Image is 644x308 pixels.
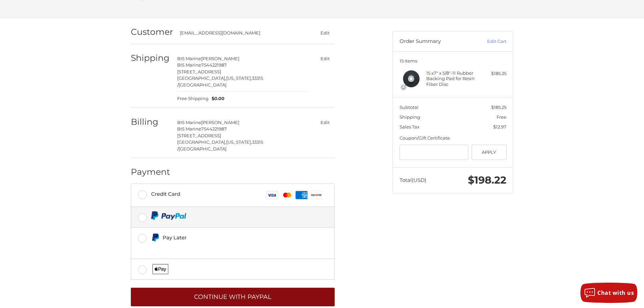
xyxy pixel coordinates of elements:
[226,75,252,81] span: [US_STATE],
[400,177,426,183] span: Total (USD)
[201,56,239,61] span: [PERSON_NAME]
[177,95,209,102] span: Free Shipping
[315,28,335,38] button: Edit
[201,120,239,125] span: [PERSON_NAME]
[177,75,263,88] span: 33315 /
[180,30,302,37] div: [EMAIL_ADDRESS][DOMAIN_NAME]
[151,244,288,251] iframe: PayPal Message 1
[177,120,201,125] span: BIS Marine
[491,104,506,110] span: $185.25
[209,95,225,102] span: $0.00
[131,117,170,127] h2: Billing
[178,82,226,88] span: [GEOGRAPHIC_DATA]
[177,126,201,132] span: BIS Marine
[400,114,420,120] span: Shipping
[177,56,201,61] span: BIS Marine
[472,145,506,160] button: Apply
[400,124,420,129] span: Sales Tax
[177,62,201,68] span: BIS Marine
[493,124,506,129] span: $12.97
[315,118,335,127] button: Edit
[131,288,335,306] button: Continue with PayPal
[472,38,506,45] a: Edit Cart
[201,62,227,68] span: 7544221987
[151,211,187,220] img: PayPal icon
[131,167,170,177] h2: Payment
[151,188,180,199] div: Credit Card
[131,27,173,37] h2: Customer
[580,283,637,303] button: Chat with us
[497,114,506,120] span: Free
[152,264,168,274] img: Applepay icon
[400,145,469,160] input: Gift Certificate or Coupon Code
[163,232,288,243] div: Pay Later
[177,139,263,151] span: 33315 /
[315,54,335,64] button: Edit
[400,104,419,110] span: Subtotal
[151,233,160,242] img: Pay Later icon
[178,146,226,151] span: [GEOGRAPHIC_DATA]
[480,70,506,77] div: $185.25
[400,38,472,45] h3: Order Summary
[597,289,634,297] span: Chat with us
[131,53,170,63] h2: Shipping
[177,139,226,145] span: [GEOGRAPHIC_DATA],
[201,126,227,132] span: 7544221987
[468,174,506,186] span: $198.22
[177,75,226,81] span: [GEOGRAPHIC_DATA],
[226,139,252,145] span: [US_STATE],
[177,69,221,74] span: [STREET_ADDRESS]
[177,133,221,138] span: [STREET_ADDRESS]
[426,70,478,87] h4: 15 x 7" x 5/8"-11 Rubber Backing Pad for Resin Fiber Disc
[400,135,506,142] div: Coupon/Gift Certificate
[400,58,506,64] h3: 15 Items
